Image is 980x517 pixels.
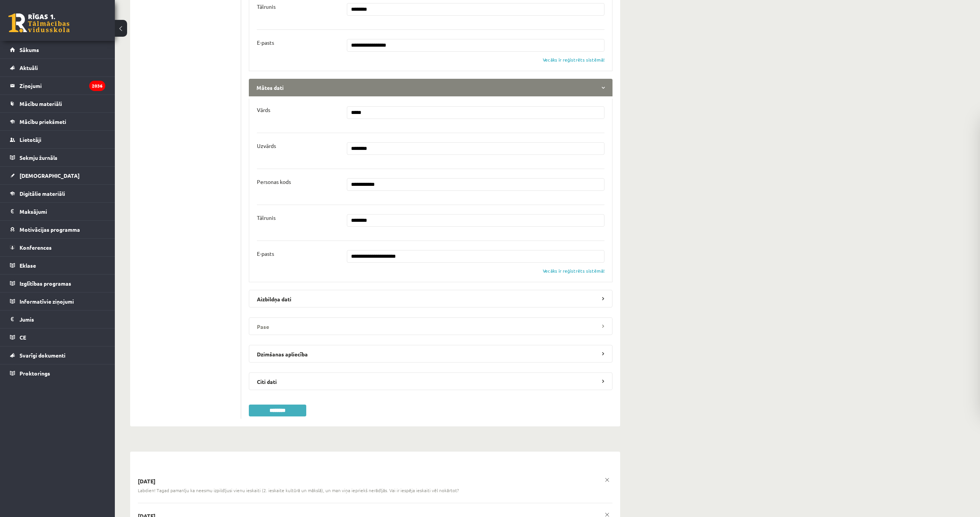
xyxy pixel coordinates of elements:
span: Labdien! Tagad pamanīju ka neesmu izpildījusi vienu ieskaiti (2. ieskaite kultūrā un mākslā), un ... [138,487,459,494]
legend: Pase [249,317,612,335]
a: Informatīvie ziņojumi [10,293,105,310]
span: Informatīvie ziņojumi [20,298,74,305]
legend: Mātes dati [249,79,612,96]
legend: Aizbildņa dati [249,290,612,307]
p: Vārds [257,106,270,113]
legend: Ziņojumi [20,77,105,94]
span: Jumis [20,316,34,323]
p: Tālrunis [257,3,276,10]
span: Izglītības programas [20,280,71,287]
span: Lietotāji [20,136,41,143]
a: x [602,475,612,485]
div: Vecāks ir reģistrēts sistēmā! [543,56,604,63]
span: Aktuāli [20,64,38,71]
legend: Dzimšanas apliecība [249,345,612,363]
a: CE [10,328,105,346]
a: Maksājumi [10,203,105,220]
a: Ziņojumi2036 [10,77,105,94]
p: Personas kods [257,178,291,185]
p: Tālrunis [257,214,276,221]
p: E-pasts [257,39,274,46]
a: Motivācijas programma [10,221,105,238]
a: Mācību priekšmeti [10,113,105,130]
a: Sekmju žurnāls [10,149,105,166]
a: Aktuāli [10,59,105,76]
a: [DEMOGRAPHIC_DATA] [10,167,105,184]
span: Mācību materiāli [20,100,62,107]
span: Mācību priekšmeti [20,118,66,125]
a: Sākums [10,41,105,59]
span: Sākums [20,46,39,53]
a: Lietotāji [10,131,105,148]
i: 2036 [89,81,105,91]
div: Vecāks ir reģistrēts sistēmā! [543,267,604,274]
span: Konferences [20,244,52,251]
a: Jumis [10,311,105,328]
span: Svarīgi dokumenti [20,352,65,359]
p: Uzvārds [257,142,276,149]
a: Izglītības programas [10,275,105,292]
legend: Maksājumi [20,203,105,220]
span: Proktorings [20,370,50,377]
a: Digitālie materiāli [10,185,105,202]
a: Mācību materiāli [10,95,105,112]
a: Svarīgi dokumenti [10,346,105,364]
a: Konferences [10,239,105,256]
a: Rīgas 1. Tālmācības vidusskola [8,13,70,33]
p: E-pasts [257,250,274,257]
legend: Citi dati [249,372,612,390]
span: Digitālie materiāli [20,190,65,197]
p: [DATE] [138,478,612,485]
a: Proktorings [10,364,105,382]
span: [DEMOGRAPHIC_DATA] [20,172,80,179]
span: Eklase [20,262,36,269]
span: CE [20,334,26,341]
a: Eklase [10,257,105,274]
span: Sekmju žurnāls [20,154,57,161]
span: Motivācijas programma [20,226,80,233]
